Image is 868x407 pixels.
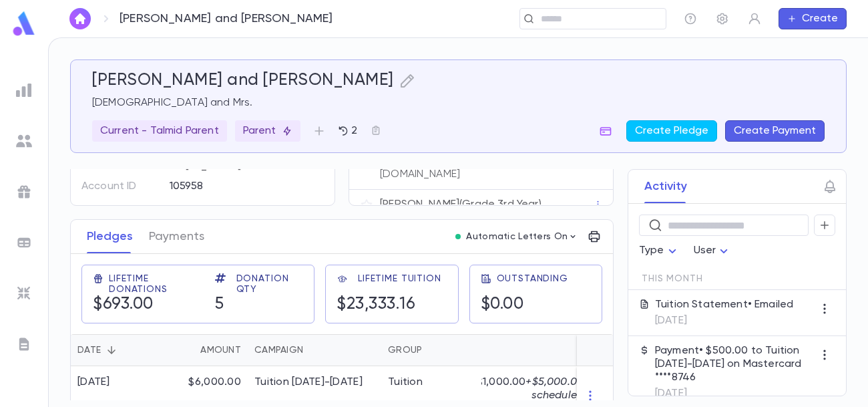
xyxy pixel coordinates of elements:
[349,124,357,138] p: 2
[779,8,847,29] button: Create
[179,340,200,361] button: Sort
[16,82,32,98] img: reports_grey.c525e4749d1bce6a11f5fe2a8de1b229.svg
[642,273,702,284] span: This Month
[16,184,32,200] img: campaigns_grey.99e729a5f7ee94e3726e6486bddda8f1.svg
[200,334,241,366] div: Amount
[626,120,717,142] button: Create Pledge
[330,120,365,142] button: 2
[92,96,825,110] p: [DEMOGRAPHIC_DATA] and Mrs.
[477,376,584,402] p: $1,000.00
[655,344,814,384] p: Payment • $500.00 to Tuition [DATE]-[DATE] on Mastercard ****8746
[655,298,793,311] p: Tuition Statement • Emailed
[380,198,541,211] p: [PERSON_NAME] (Grade 3rd Year)
[564,340,585,361] button: Sort
[72,13,88,24] img: home_white.a664292cf8c1dea59945f0da9f25487c.svg
[170,176,294,196] div: 105958
[639,238,680,264] div: Type
[388,334,422,366] div: Group
[481,295,524,315] h5: $0.00
[16,285,32,301] img: imports_grey.530a8a0e642e233f2baf0ef88e8c9fcb.svg
[639,245,664,256] span: Type
[243,124,292,138] p: Parent
[655,387,814,400] p: [DATE]
[481,334,612,366] div: Paid
[248,334,381,366] div: Campaign
[337,295,415,315] h5: $23,333.16
[236,273,303,295] span: Donation Qty
[16,235,32,251] img: batches_grey.339ca447c9d9533ef1741baa751efc33.svg
[120,11,333,26] p: [PERSON_NAME] and [PERSON_NAME]
[92,71,394,91] h5: [PERSON_NAME] and [PERSON_NAME]
[694,238,732,264] div: User
[92,120,227,142] div: Current - Talmid Parent
[422,340,443,361] button: Sort
[71,334,161,366] div: Date
[254,376,363,389] div: Tuition 2025-2026
[16,133,32,149] img: students_grey.60c7aba0da46da39d6d829b817ac14fc.svg
[16,336,32,352] img: letters_grey.7941b92b52307dd3b8a917253454ce1c.svg
[81,176,158,197] p: Account ID
[466,231,568,242] p: Automatic Letters On
[450,227,584,246] button: Automatic Letters On
[725,120,825,142] button: Create Payment
[303,340,324,361] button: Sort
[77,376,110,389] div: [DATE]
[497,273,568,284] span: Outstanding
[215,295,224,315] h5: 5
[161,334,248,366] div: Amount
[694,245,716,256] span: User
[11,11,37,37] img: logo
[93,295,154,315] h5: $693.00
[358,273,441,284] span: Lifetime Tuition
[644,170,687,203] button: Activity
[149,220,204,253] button: Payments
[109,273,199,295] span: Lifetime Donations
[655,314,793,327] p: [DATE]
[100,124,219,138] p: Current - Talmid Parent
[101,340,122,361] button: Sort
[77,334,101,366] div: Date
[254,334,303,366] div: Campaign
[87,220,133,253] button: Pledges
[388,376,423,389] div: Tuition
[381,334,481,366] div: Group
[235,120,300,142] div: Parent
[525,377,584,401] span: + $5,000.00 scheduled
